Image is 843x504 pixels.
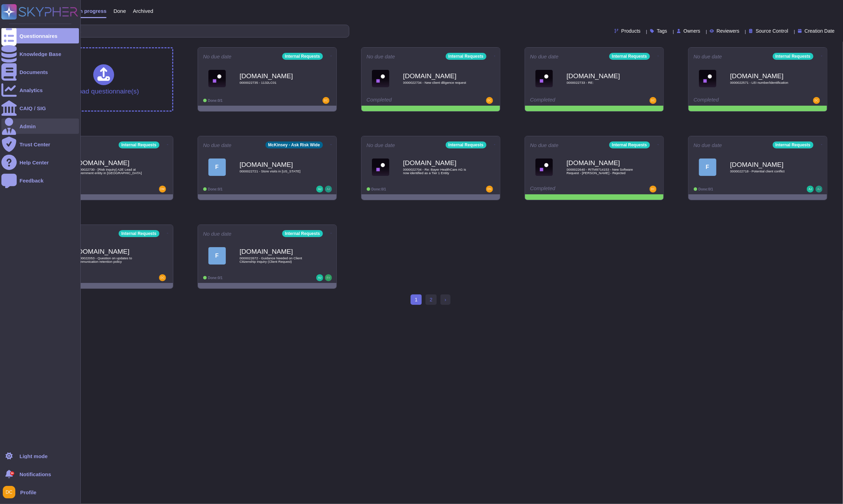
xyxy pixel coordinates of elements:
[650,97,657,104] img: user
[208,99,223,103] span: Done: 0/1
[657,29,667,33] span: Tags
[699,70,716,87] img: Logo
[19,88,43,93] div: Analytics
[446,141,486,148] div: Internal Requests
[730,161,800,168] b: [DOMAIN_NAME]
[650,186,657,193] img: user
[19,472,51,477] span: Notifications
[1,82,79,98] a: Analytics
[203,143,232,148] span: No due date
[1,173,79,188] a: Feedback
[684,29,700,33] span: Owners
[159,274,166,281] img: user
[240,161,309,168] b: [DOMAIN_NAME]
[323,97,329,104] img: user
[699,187,713,191] span: Done: 0/1
[208,158,226,176] div: F
[208,70,226,87] img: Logo
[756,29,788,33] span: Source Control
[621,29,641,33] span: Products
[446,53,486,60] div: Internal Requests
[372,158,389,176] img: Logo
[426,294,437,305] a: 2
[535,70,553,87] img: Logo
[567,160,636,166] b: [DOMAIN_NAME]
[76,160,146,166] b: [DOMAIN_NAME]
[403,81,473,84] span: 0000022734 - New client diligence request
[19,124,36,129] div: Admin
[805,29,835,33] span: Creation Date
[316,186,323,193] img: user
[282,53,323,60] div: Internal Requests
[27,25,349,37] input: Search by keywords
[609,53,650,60] div: Internal Requests
[119,141,159,148] div: Internal Requests
[694,143,722,148] span: No due date
[567,168,636,174] span: 0000022640 - RITM9714153 - New Software Request - [PERSON_NAME] - Rejected
[486,186,493,193] img: user
[203,54,232,59] span: No due date
[265,141,323,148] div: McKinsey - Ask Risk Wide
[403,160,473,166] b: [DOMAIN_NAME]
[1,485,20,500] button: user
[316,274,323,281] img: user
[694,97,779,104] div: Completed
[208,276,223,280] span: Done: 0/1
[240,248,309,255] b: [DOMAIN_NAME]
[567,81,636,84] span: 0000022733 - RE:
[609,141,650,148] div: Internal Requests
[403,168,473,174] span: 0000022704 - Re: Bayer HealthCare AG is now identified as a Tier 1 Entity
[282,230,323,237] div: Internal Requests
[19,454,48,459] div: Light mode
[19,142,50,147] div: Trust Center
[367,97,452,104] div: Completed
[208,187,223,191] span: Done: 0/1
[530,97,615,104] div: Completed
[240,73,309,79] b: [DOMAIN_NAME]
[807,186,814,193] img: user
[325,274,332,281] img: user
[717,29,739,33] span: Reviewers
[773,53,813,60] div: Internal Requests
[19,106,46,111] div: CAIQ / SIG
[730,81,800,84] span: 0000022571 - LEI number/identification
[530,186,615,193] div: Completed
[1,155,79,170] a: Help Center
[1,28,79,43] a: Questionnaires
[3,486,15,498] img: user
[1,119,79,134] a: Admin
[535,158,553,176] img: Logo
[159,186,166,193] img: user
[203,231,232,236] span: No due date
[367,54,395,59] span: No due date
[19,33,57,39] div: Questionnaires
[1,137,79,152] a: Trust Center
[486,97,493,104] img: user
[773,141,813,148] div: Internal Requests
[816,186,822,193] img: user
[76,168,146,174] span: 0000022730 - [Risk inquiry] A2E Lead at government entity in [GEOGRAPHIC_DATA]
[10,471,14,475] div: 9+
[19,160,49,165] div: Help Center
[208,247,226,265] div: F
[76,248,146,255] b: [DOMAIN_NAME]
[19,70,48,75] div: Documents
[372,70,389,87] img: Logo
[1,46,79,62] a: Knowledge Base
[20,490,37,495] span: Profile
[694,54,722,59] span: No due date
[19,178,43,183] div: Feedback
[113,8,126,14] span: Done
[730,170,800,173] span: 0000022718 - Potential client conflict
[730,73,800,79] b: [DOMAIN_NAME]
[403,73,473,79] b: [DOMAIN_NAME]
[68,64,139,95] div: Upload questionnaire(s)
[372,187,386,191] span: Done: 0/1
[133,8,153,14] span: Archived
[367,143,395,148] span: No due date
[119,230,159,237] div: Internal Requests
[325,186,332,193] img: user
[1,100,79,116] a: CAIQ / SIG
[240,81,309,84] span: 0000022735 - 1132LC01
[78,8,106,14] span: In progress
